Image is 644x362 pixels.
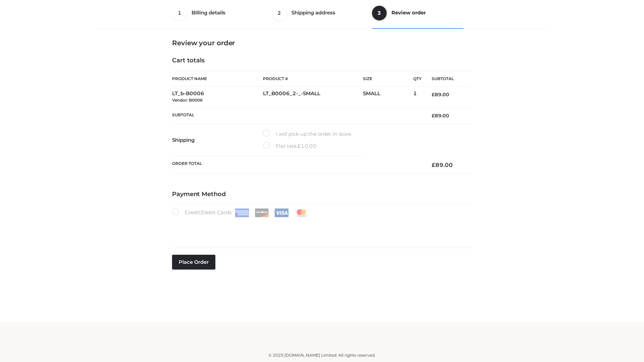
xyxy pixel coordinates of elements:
small: Vendor: B0006 [172,98,203,103]
th: Order Total [172,156,422,174]
bdi: 89.00 [432,113,449,119]
img: Amex [235,208,249,217]
span: £ [432,113,435,119]
img: Visa [274,208,289,217]
td: SMALL [363,86,413,108]
th: Shipping [172,124,263,156]
th: Qty [413,71,422,86]
span: £ [432,92,435,98]
bdi: 89.00 [432,92,449,98]
th: Product Name [172,71,263,86]
h4: Cart totals [172,57,472,64]
bdi: 89.00 [432,162,453,168]
td: 1 [413,86,422,108]
bdi: 10.00 [298,143,317,149]
span: £ [432,162,435,168]
th: Size [363,71,410,86]
img: Discover [255,208,269,217]
td: LT_B0006_2-_-SMALL [263,86,363,108]
img: Mastercard [294,208,309,217]
td: LT_b-B0006 [172,86,263,108]
h3: Review your order [172,39,472,47]
div: © 2025 [DOMAIN_NAME] Limited. All rights reserved. [100,352,544,359]
label: Flat rate: [263,142,317,150]
span: £ [298,143,301,149]
th: Subtotal [172,107,422,124]
button: Place order [172,255,215,269]
th: Subtotal [422,71,472,86]
iframe: Secure payment input frame [171,216,471,240]
th: Product # [263,71,363,86]
h4: Payment Method [172,191,472,198]
label: I will pick up the order in store. [263,130,352,138]
label: Credit/Debit Cards [172,208,309,217]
